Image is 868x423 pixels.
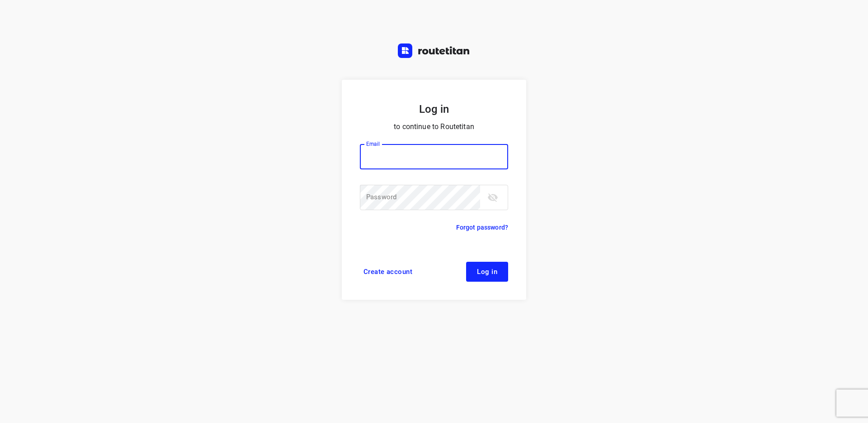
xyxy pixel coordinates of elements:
[398,43,470,60] a: Routetitan
[360,262,416,282] a: Create account
[456,222,508,233] a: Forgot password?
[360,101,508,117] h5: Log in
[466,262,508,282] button: Log in
[484,188,502,207] button: toggle password visibility
[477,268,497,275] span: Log in
[398,43,470,58] img: Routetitan
[360,120,508,133] p: to continue to Routetitan
[363,268,412,275] span: Create account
